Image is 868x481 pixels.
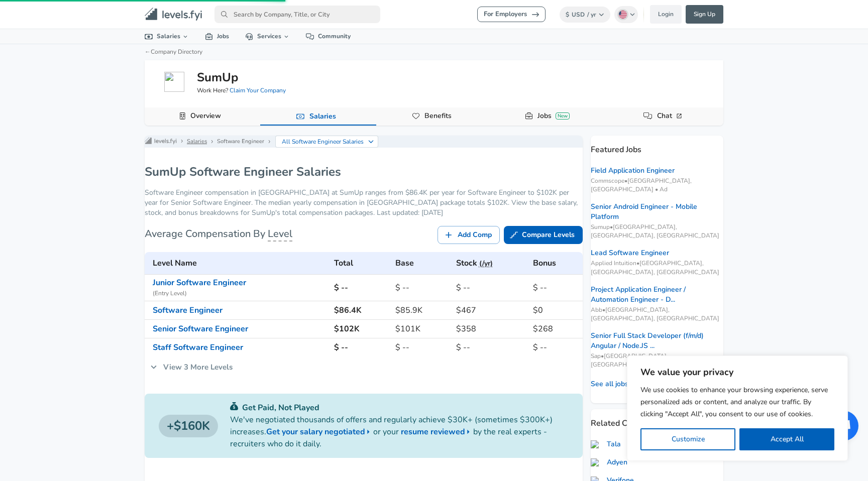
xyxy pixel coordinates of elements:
a: Services [237,29,298,44]
img: svg+xml;base64,PHN2ZyB4bWxucz0iaHR0cDovL3d3dy53My5vcmcvMjAwMC9zdmciIGZpbGw9IiMwYzU0NjAiIHZpZXdCb3... [230,402,238,410]
h6: $ -- [533,281,579,295]
h1: SumUp Software Engineer Salaries [145,164,341,180]
a: See all jobs ➜ [591,379,636,389]
h6: $102K [334,322,387,336]
a: Tala [591,439,621,449]
span: Applied Intuition • [GEOGRAPHIC_DATA], [GEOGRAPHIC_DATA], [GEOGRAPHIC_DATA] [591,259,723,276]
span: Sumup • [GEOGRAPHIC_DATA], [GEOGRAPHIC_DATA], [GEOGRAPHIC_DATA] [591,223,723,240]
div: Company Data Navigation [145,107,723,126]
span: / yr [587,11,596,19]
a: Lead Software Engineer [591,248,669,258]
a: Staff Software Engineer [153,342,243,353]
h6: Base [395,256,448,270]
a: Adyen [591,457,627,467]
a: Community [298,29,359,44]
img: tala.co [591,440,603,448]
a: Software Engineer [217,138,264,146]
h6: $ -- [334,281,387,295]
div: New [556,112,570,119]
h6: $467 [456,303,525,317]
a: Login [650,5,682,24]
a: Compare Levels [504,226,583,245]
a: Senior Full Stack Developer (f/m/d) Angular / Node.JS ... [591,331,723,351]
a: Senior Software Engineer [153,323,248,334]
h6: Level Name [153,256,326,270]
h6: $0 [533,303,579,317]
a: Project Application Engineer / Automation Engineer - D... [591,285,723,305]
a: Junior Software Engineer [153,277,246,288]
span: ( Entry Level ) [153,289,326,299]
button: (/yr) [479,258,493,270]
table: SumUp's Software Engineer levels [145,252,583,356]
p: All Software Engineer Salaries [282,137,364,146]
a: Jobs [197,29,237,44]
p: Software Engineer compensation in [GEOGRAPHIC_DATA] at SumUp ranges from $86.4K per year for Soft... [145,188,583,218]
div: We value your privacy [627,355,848,461]
a: Salaries [137,29,197,44]
button: Customize [640,428,735,450]
a: Add Comp [438,226,500,245]
h6: Bonus [533,256,579,270]
a: Get your salary negotiated [266,426,373,438]
button: Accept All [739,428,834,450]
button: English (US) [614,6,638,23]
p: We've negotiated thousands of offers and regularly achieve $30K+ (sometimes $300K+) increases. or... [230,414,569,450]
span: $ [566,11,569,19]
img: adyen.com [591,458,603,466]
p: We value your privacy [640,366,834,378]
a: Salaries [187,138,207,146]
a: Field Application Engineer [591,166,675,176]
a: Claim Your Company [230,86,286,94]
span: Abb • [GEOGRAPHIC_DATA], [GEOGRAPHIC_DATA], [GEOGRAPHIC_DATA] [591,306,723,323]
h6: $ -- [456,340,525,354]
h6: $ -- [456,281,525,295]
span: USD [572,11,585,19]
h6: Stock [456,256,525,270]
p: We use cookies to enhance your browsing experience, serve personalized ads or content, and analyz... [640,384,834,420]
img: English (US) [619,11,627,19]
span: Level [268,227,292,242]
h6: $358 [456,322,525,336]
a: Sign Up [686,5,723,24]
h6: $ -- [395,281,448,295]
a: Salaries [305,108,340,125]
h6: $ -- [533,340,579,354]
nav: primary [133,4,735,25]
img: sumup.com [164,72,184,92]
p: Related Companies [591,409,723,429]
a: Benefits [420,107,456,125]
a: ←Company Directory [145,48,202,56]
span: Work Here? [197,86,286,95]
a: Chat [653,107,688,125]
a: $160K [159,415,218,438]
h6: $101K [395,322,448,336]
h5: SumUp [197,69,238,86]
a: Overview [186,107,225,125]
a: Senior Android Engineer - Mobile Platform [591,202,723,222]
input: Search by Company, Title, or City [214,6,380,23]
span: Sap • [GEOGRAPHIC_DATA], [GEOGRAPHIC_DATA], [GEOGRAPHIC_DATA] [591,352,723,369]
h6: $86.4K [334,303,387,317]
button: $USD/ yr [560,7,610,23]
a: View 3 More Levels [145,356,238,378]
a: For Employers [477,7,546,22]
span: Commscope • [GEOGRAPHIC_DATA], [GEOGRAPHIC_DATA] • Ad [591,177,723,194]
a: resume reviewed [401,426,473,438]
h6: Total [334,256,387,270]
p: Featured Jobs [591,136,723,156]
p: Get Paid, Not Played [230,402,569,414]
h6: $85.9K [395,303,448,317]
a: JobsNew [533,107,574,125]
a: Software Engineer [153,305,223,316]
h6: $ -- [334,340,387,354]
h6: $268 [533,322,579,336]
h6: $ -- [395,340,448,354]
h6: Average Compensation By [145,226,292,242]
